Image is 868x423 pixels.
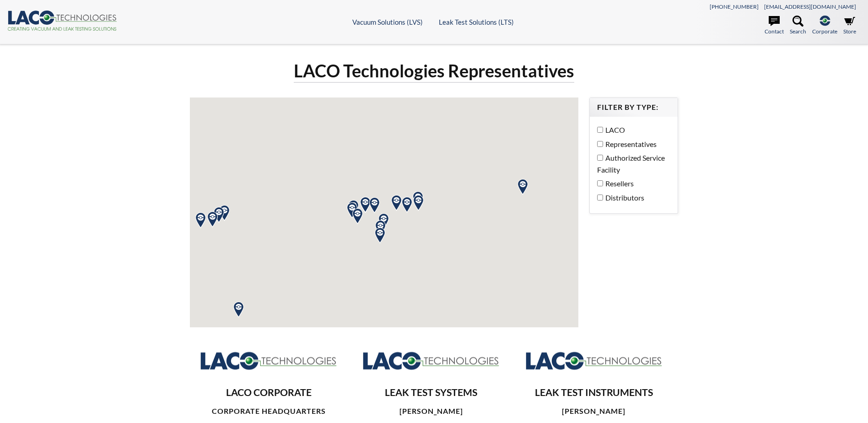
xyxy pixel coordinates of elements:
input: Resellers [597,180,603,186]
strong: CORPORATE HEADQUARTERS [212,407,326,415]
span: Corporate [812,27,837,36]
a: Search [790,16,806,36]
input: Authorized Service Facility [597,155,603,161]
label: LACO [597,124,666,136]
img: Logo_LACO-TECH_hi-res.jpg [525,351,663,371]
label: Representatives [597,138,666,150]
strong: [PERSON_NAME] [399,407,463,415]
h3: LEAK TEST SYSTEMS [360,386,502,399]
input: LACO [597,127,603,133]
a: Contact [765,16,784,36]
strong: [PERSON_NAME] [562,407,625,415]
label: Resellers [597,178,666,190]
a: Vacuum Solutions (LVS) [352,18,423,26]
img: Logo_LACO-TECH_hi-res.jpg [200,351,337,371]
img: Logo_LACO-TECH_hi-res.jpg [362,351,500,371]
label: Distributors [597,192,666,204]
h4: Filter by Type: [597,103,670,112]
h1: LACO Technologies Representatives [294,60,574,83]
input: Distributors [597,195,603,201]
a: Leak Test Solutions (LTS) [439,18,514,26]
a: [PHONE_NUMBER] [710,3,759,10]
h3: LACO CORPORATE [197,386,340,399]
a: Store [843,16,856,36]
input: Representatives [597,141,603,147]
h3: LEAK TEST INSTRUMENTS [523,386,665,399]
label: Authorized Service Facility [597,152,666,175]
a: [EMAIL_ADDRESS][DOMAIN_NAME] [764,3,856,10]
